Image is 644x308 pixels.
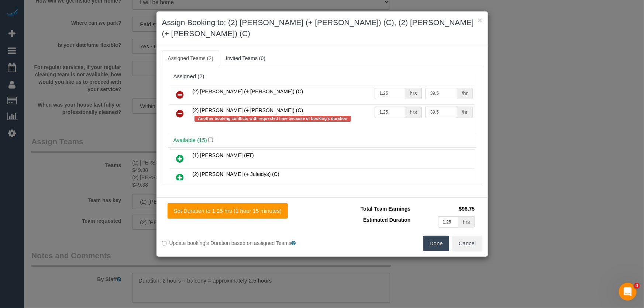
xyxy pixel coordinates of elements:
[162,239,317,247] label: Update booking's Duration based on assigned Teams
[457,107,472,118] div: /hr
[173,73,471,80] div: Assigned (2)
[413,203,477,214] td: $98.75
[452,236,482,251] button: Cancel
[478,16,482,24] button: ×
[458,216,475,228] div: hrs
[405,107,421,118] div: hrs
[423,236,449,251] button: Done
[162,17,482,39] h3: Assign Booking to: (2) [PERSON_NAME] (+ [PERSON_NAME]) (C), (2) [PERSON_NAME] (+ [PERSON_NAME]) (C)
[194,116,351,122] span: Another booking conflicts with requested time because of booking's duration
[193,171,279,177] span: (2) [PERSON_NAME] (+ Juleidys) (C)
[405,88,421,99] div: hrs
[328,203,413,214] td: Total Team Earnings
[363,217,410,223] span: Estimated Duration
[634,283,640,289] span: 4
[162,241,167,246] input: Update booking's Duration based on assigned Teams
[220,51,271,66] a: Invited Teams (0)
[193,107,303,113] span: (2) [PERSON_NAME] (+ [PERSON_NAME]) (C)
[457,88,472,99] div: /hr
[173,137,471,143] h4: Available (15)
[162,51,219,66] a: Assigned Teams (2)
[193,152,254,158] span: (1) [PERSON_NAME] (FT)
[619,283,637,301] iframe: Intercom live chat
[193,89,303,94] span: (2) [PERSON_NAME] (+ [PERSON_NAME]) (C)
[168,203,288,219] button: Set Duration to 1.25 hrs (1 hour 15 minutes)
